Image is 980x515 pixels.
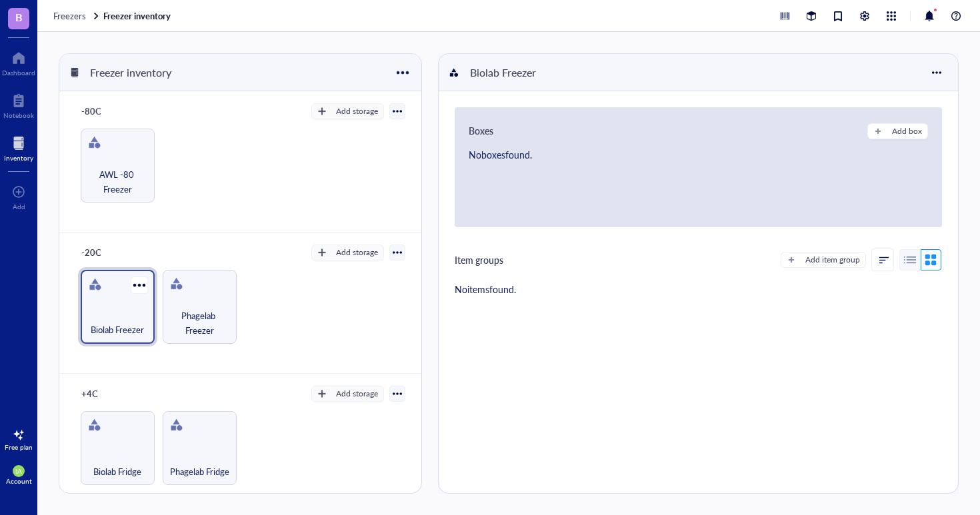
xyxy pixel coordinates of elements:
[87,167,149,197] span: AWL -80 Freezer
[469,123,493,139] div: Boxes
[3,90,34,119] a: Notebook
[170,464,229,479] span: Phagelab Fridge
[5,443,33,451] div: Free plan
[781,252,866,268] button: Add item group
[15,9,23,25] span: B
[93,464,141,479] span: Biolab Fridge
[805,254,860,266] div: Add item group
[6,477,32,485] div: Account
[169,308,231,338] span: Phagelab Freezer
[336,388,378,400] div: Add storage
[75,102,155,121] div: -80C
[311,245,384,260] button: Add storage
[455,282,516,296] div: No items found.
[867,123,928,139] button: Add box
[75,384,155,403] div: +4C
[13,203,25,211] div: Add
[103,10,173,22] a: Freezer inventory
[455,253,503,267] div: Item groups
[2,47,35,77] a: Dashboard
[53,10,101,22] a: Freezers
[469,147,618,162] div: No boxes found.
[4,133,33,162] a: Inventory
[336,247,378,258] div: Add storage
[311,103,384,119] button: Add storage
[75,243,155,262] div: -20C
[53,9,86,22] span: Freezers
[3,111,34,119] div: Notebook
[892,125,922,137] div: Add box
[464,61,544,84] div: Biolab Freezer
[84,61,177,84] div: Freezer inventory
[336,105,378,117] div: Add storage
[2,69,35,77] div: Dashboard
[311,386,384,402] button: Add storage
[91,322,144,337] span: Biolab Freezer
[15,467,22,475] span: IA
[4,154,33,162] div: Inventory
